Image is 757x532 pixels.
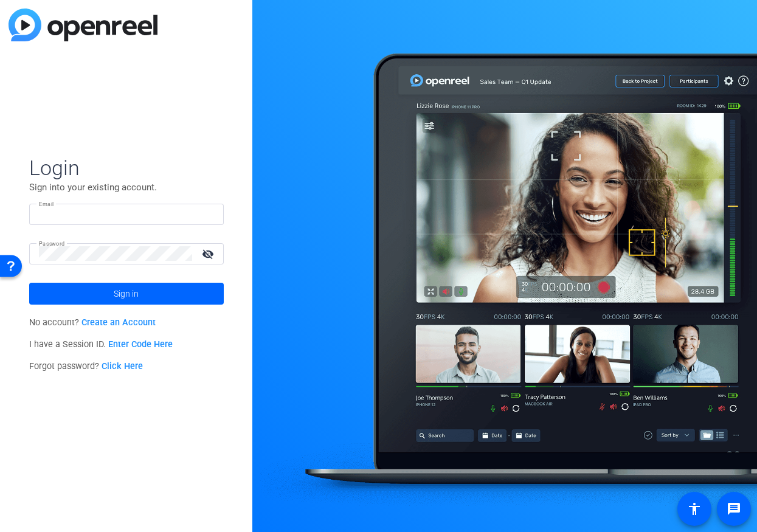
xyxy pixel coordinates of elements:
[39,201,54,207] mat-label: Email
[102,361,143,371] a: Click Here
[39,240,65,247] mat-label: Password
[29,339,173,350] span: I have a Session ID.
[29,361,143,371] span: Forgot password?
[727,502,741,516] mat-icon: message
[114,278,139,309] span: Sign in
[29,181,224,194] p: Sign into your existing account.
[39,207,214,221] input: Enter Email Address
[29,317,156,328] span: No account?
[29,155,224,181] span: Login
[687,502,702,516] mat-icon: accessibility
[9,9,157,41] img: blue-gradient.svg
[81,317,156,328] a: Create an Account
[108,339,173,350] a: Enter Code Here
[29,283,224,305] button: Sign in
[195,245,224,263] mat-icon: visibility_off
